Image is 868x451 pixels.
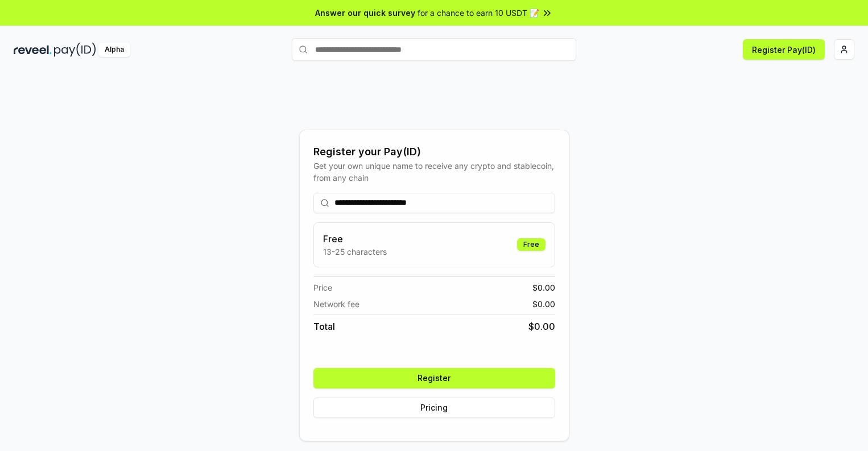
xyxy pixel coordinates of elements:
[418,7,539,19] span: for a chance to earn 10 USDT 📝
[313,144,555,160] div: Register your Pay(ID)
[313,398,555,418] button: Pricing
[98,43,130,57] div: Alpha
[517,238,545,251] div: Free
[313,368,555,388] button: Register
[315,7,415,19] span: Answer our quick survey
[323,232,387,246] h3: Free
[528,320,555,333] span: $ 0.00
[532,282,555,293] span: $ 0.00
[313,282,332,293] span: Price
[743,39,825,60] button: Register Pay(ID)
[313,160,555,184] div: Get your own unique name to receive any crypto and stablecoin, from any chain
[532,298,555,310] span: $ 0.00
[313,320,335,333] span: Total
[14,43,52,57] img: reveel_dark
[54,43,96,57] img: pay_id
[313,298,359,310] span: Network fee
[323,246,387,258] p: 13-25 characters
